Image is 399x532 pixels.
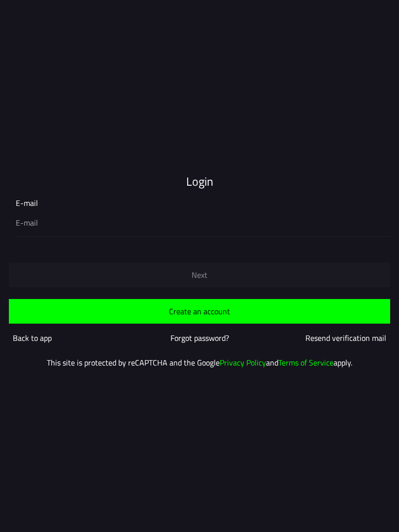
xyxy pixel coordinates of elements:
ion-button: Create an account [9,299,390,324]
ion-input: E-mail [16,197,383,236]
a: Resend verification mail [305,332,386,344]
a: Forgot password? [170,332,229,344]
a: Privacy Policy [220,357,266,368]
a: Terms of Service [278,357,333,368]
ion-text: Login [186,172,213,190]
a: Back to app [13,332,52,344]
input: E-mail [16,217,383,229]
